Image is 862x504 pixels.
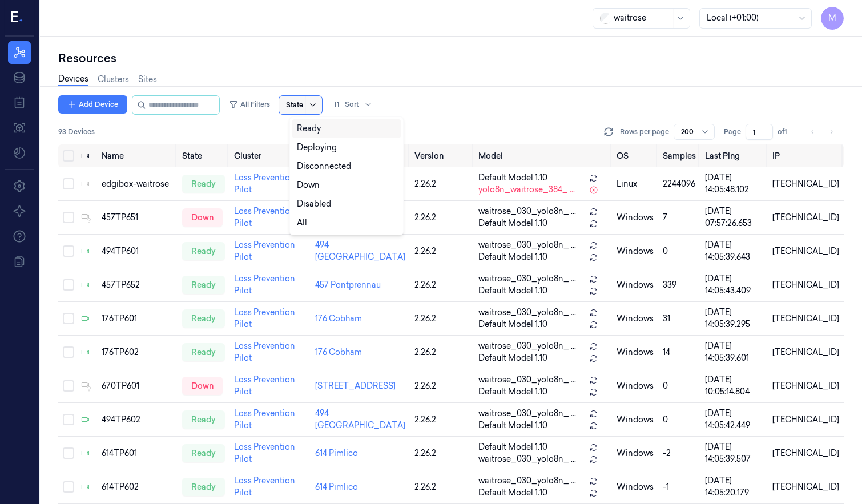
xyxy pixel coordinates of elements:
span: waitrose_030_yolo8n_ ... [478,205,576,217]
span: waitrose_030_yolo8n_ ... [478,307,576,318]
th: Model [474,144,612,167]
div: [DATE] 07:57:26.653 [705,205,763,229]
button: Select row [63,313,74,324]
p: windows [617,245,654,257]
span: Default Model 1.10 [478,285,547,297]
span: waitrose_030_yolo8n_ ... [478,453,576,465]
div: Ready [297,123,321,135]
div: [TECHNICAL_ID] [772,212,839,224]
span: Default Model 1.10 [478,217,547,229]
a: Sites [138,74,157,86]
div: Resources [58,50,844,66]
div: 339 [663,279,696,291]
div: [DATE] 10:05:14.804 [705,374,763,398]
div: 2.26.2 [414,414,469,426]
a: Devices [58,73,88,86]
div: 176TP601 [102,313,173,325]
div: ready [182,444,225,462]
th: Name [97,144,178,167]
button: Select all [63,150,74,162]
a: 457 Pontprennau [315,280,381,290]
div: 457TP652 [102,279,173,291]
a: Loss Prevention Pilot [234,240,295,262]
div: ready [182,242,225,260]
div: 614TP601 [102,447,173,459]
th: Version [410,144,474,167]
div: 2.26.2 [414,380,469,392]
div: 2244096 [663,178,696,190]
div: Disabled [297,198,331,210]
a: Loss Prevention Pilot [234,172,295,195]
div: [TECHNICAL_ID] [772,346,839,358]
button: Select row [63,212,74,223]
div: -2 [663,447,696,459]
button: Select row [63,279,74,291]
div: 2.26.2 [414,481,469,493]
div: [TECHNICAL_ID] [772,481,839,493]
a: Loss Prevention Pilot [234,341,295,363]
button: Select row [63,346,74,358]
a: 494 [GEOGRAPHIC_DATA] [315,408,405,430]
nav: pagination [805,124,839,140]
span: of 1 [778,127,796,137]
a: Loss Prevention Pilot [234,374,295,397]
div: 2.26.2 [414,178,469,190]
div: 2.26.2 [414,313,469,325]
div: [TECHNICAL_ID] [772,279,839,291]
button: Select row [63,245,74,257]
button: Select row [63,178,74,189]
div: 2.26.2 [414,245,469,257]
div: [TECHNICAL_ID] [772,245,839,257]
a: 176 Cobham [315,313,362,324]
div: 0 [663,414,696,426]
button: Select row [63,481,74,493]
div: [TECHNICAL_ID] [772,414,839,426]
span: Default Model 1.10 [478,172,547,184]
div: [TECHNICAL_ID] [772,313,839,325]
span: Default Model 1.10 [478,318,547,330]
th: Cluster [229,144,311,167]
th: State [178,144,229,167]
span: Default Model 1.10 [478,441,547,453]
div: 494TP602 [102,414,173,426]
div: ready [182,175,225,193]
div: 2.26.2 [414,346,469,358]
div: ready [182,309,225,328]
div: Disconnected [297,160,351,172]
div: 14 [663,346,696,358]
div: [DATE] 14:05:43.409 [705,273,763,297]
div: 494TP601 [102,245,173,257]
span: waitrose_030_yolo8n_ ... [478,340,576,352]
div: [TECHNICAL_ID] [772,178,839,190]
div: 614TP602 [102,481,173,493]
div: ready [182,410,225,429]
p: windows [617,346,654,358]
th: Samples [658,144,700,167]
a: Loss Prevention Pilot [234,408,295,430]
div: ready [182,343,225,361]
div: ready [182,478,225,496]
div: Deploying [297,142,337,154]
div: [DATE] 14:05:39.643 [705,239,763,263]
button: M [821,7,844,30]
span: Default Model 1.10 [478,487,547,499]
div: 2.26.2 [414,447,469,459]
div: [DATE] 14:05:39.507 [705,441,763,465]
a: Loss Prevention Pilot [234,442,295,464]
div: 0 [663,245,696,257]
th: OS [612,144,658,167]
a: 614 Pimlico [315,448,358,458]
button: Add Device [58,95,127,114]
span: waitrose_030_yolo8n_ ... [478,273,576,285]
span: waitrose_030_yolo8n_ ... [478,239,576,251]
span: Default Model 1.10 [478,352,547,364]
div: [DATE] 14:05:42.449 [705,408,763,432]
a: Loss Prevention Pilot [234,273,295,296]
span: waitrose_030_yolo8n_ ... [478,408,576,420]
a: Loss Prevention Pilot [234,206,295,228]
div: All [297,217,307,229]
p: windows [617,212,654,224]
a: 176 Cobham [315,347,362,357]
p: windows [617,380,654,392]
